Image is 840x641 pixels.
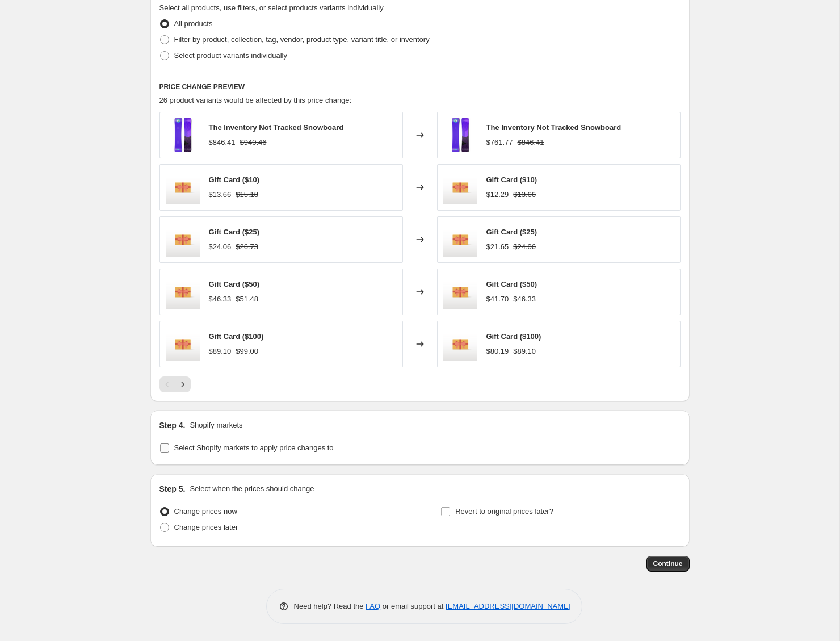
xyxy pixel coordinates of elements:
[486,280,537,288] span: Gift Card ($50)
[175,376,191,392] button: Next
[236,189,258,200] strike: $15.18
[159,376,191,392] nav: Pagination
[209,346,232,357] div: $89.10
[174,35,430,44] span: Filter by product, collection, tag, vendor, product type, variant title, or inventory
[209,175,260,184] span: Gift Card ($10)
[209,228,260,236] span: Gift Card ($25)
[174,507,237,516] span: Change prices now
[209,294,232,305] div: $46.33
[190,420,242,431] p: Shopify markets
[209,332,264,341] span: Gift Card ($100)
[486,294,509,305] div: $41.70
[236,241,258,253] strike: $26.73
[166,170,200,204] img: gift_card_80x.png
[174,443,334,452] span: Select Shopify markets to apply price changes to
[486,137,513,148] div: $761.77
[166,275,200,309] img: gift_card_80x.png
[486,123,621,132] span: The Inventory Not Tracked Snowboard
[513,189,536,200] strike: $13.66
[159,483,186,495] h2: Step 5.
[159,420,186,431] h2: Step 4.
[159,96,352,104] span: 26 product variants would be affected by this price change:
[443,118,477,152] img: snowboard_purple_hydrogen_80x.png
[653,559,683,568] span: Continue
[486,189,509,200] div: $12.29
[455,507,553,516] span: Revert to original prices later?
[209,123,344,132] span: The Inventory Not Tracked Snowboard
[166,327,200,361] img: gift_card_80x.png
[446,602,570,610] a: [EMAIL_ADDRESS][DOMAIN_NAME]
[166,223,200,257] img: gift_card_80x.png
[486,346,509,357] div: $80.19
[366,602,380,610] a: FAQ
[166,118,200,152] img: snowboard_purple_hydrogen_80x.png
[174,51,287,60] span: Select product variants individually
[486,241,509,253] div: $21.65
[443,223,477,257] img: gift_card_80x.png
[513,294,536,305] strike: $46.33
[209,189,232,200] div: $13.66
[486,175,537,184] span: Gift Card ($10)
[443,275,477,309] img: gift_card_80x.png
[518,137,544,148] strike: $846.41
[294,602,366,610] span: Need help? Read the
[190,483,314,495] p: Select when the prices should change
[513,241,536,253] strike: $24.06
[159,3,384,12] span: Select all products, use filters, or select products variants individually
[209,280,260,288] span: Gift Card ($50)
[174,523,238,531] span: Change prices later
[380,602,446,610] span: or email support at
[646,556,690,572] button: Continue
[159,82,681,91] h6: PRICE CHANGE PREVIEW
[486,228,537,236] span: Gift Card ($25)
[236,346,258,357] strike: $99.00
[236,294,258,305] strike: $51.48
[209,137,236,148] div: $846.41
[486,332,541,341] span: Gift Card ($100)
[240,137,267,148] strike: $940.46
[513,346,536,357] strike: $89.10
[209,241,232,253] div: $24.06
[443,327,477,361] img: gift_card_80x.png
[443,170,477,204] img: gift_card_80x.png
[174,19,213,28] span: All products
